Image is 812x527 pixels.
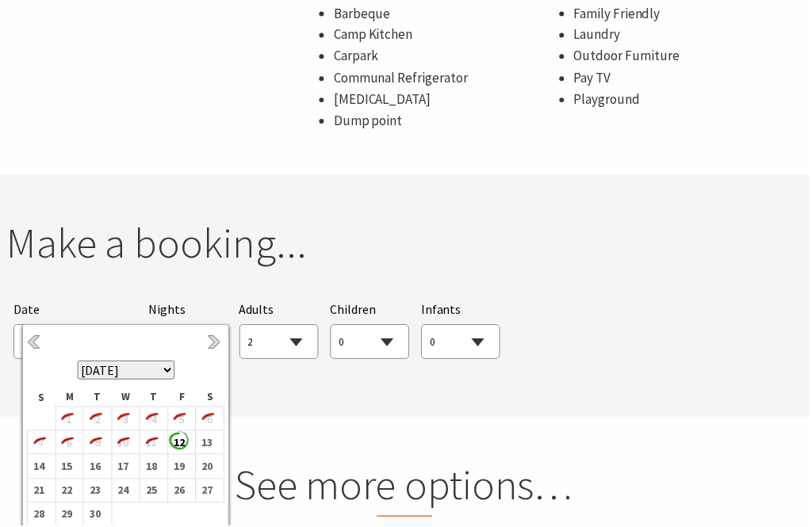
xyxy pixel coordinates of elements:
[197,480,225,504] td: 27
[56,506,77,526] b: 29
[335,25,559,46] li: Camp Kitchen
[576,90,800,111] li: Playground
[84,411,105,431] i: 2
[140,389,169,408] th: T
[28,456,56,480] td: 14
[168,433,197,456] td: 12
[28,389,56,408] th: S
[56,482,77,502] b: 22
[113,458,133,479] b: 17
[28,458,48,479] b: 14
[112,456,140,480] td: 17
[140,458,161,479] b: 18
[168,389,197,408] th: F
[576,46,800,67] li: Outdoor Furniture
[197,433,225,456] td: 13
[335,68,559,90] li: Communal Refrigerator
[331,303,377,319] span: Children
[197,411,217,431] i: 6
[240,303,275,319] span: Adults
[197,456,225,480] td: 20
[140,482,161,502] b: 25
[197,389,225,408] th: S
[56,458,77,479] b: 15
[84,482,105,502] b: 23
[84,506,105,526] b: 30
[140,411,161,431] i: 4
[197,458,217,479] b: 20
[84,434,105,455] i: 9
[576,68,800,90] li: Pay TV
[112,480,140,504] td: 24
[84,458,105,479] b: 16
[28,480,56,504] td: 21
[56,411,77,431] i: 1
[56,480,84,504] td: 22
[197,434,217,455] b: 13
[576,3,800,25] li: Family Friendly
[423,303,463,319] span: Infants
[169,482,190,502] b: 26
[140,480,169,504] td: 25
[335,111,559,132] li: Dump point
[169,434,190,455] b: 12
[150,462,661,519] h2: See more options…
[168,480,197,504] td: 26
[13,301,136,361] div: Please choose your desired arrival date
[28,506,48,526] b: 28
[168,456,197,480] td: 19
[28,434,48,455] i: 7
[112,389,140,408] th: W
[169,411,190,431] i: 5
[13,303,40,319] span: Date
[149,301,186,322] span: Nights
[56,434,77,455] i: 8
[56,389,84,408] th: M
[113,434,133,455] i: 10
[169,458,190,479] b: 19
[6,220,806,270] h2: Make a booking...
[84,480,113,504] td: 23
[84,456,113,480] td: 16
[335,3,559,25] li: Barbeque
[197,482,217,502] b: 27
[28,482,48,502] b: 21
[149,301,228,361] div: Choose a number of nights
[140,456,169,480] td: 18
[113,411,133,431] i: 3
[113,482,133,502] b: 24
[56,456,84,480] td: 15
[335,46,559,67] li: Carpark
[335,90,559,111] li: [MEDICAL_DATA]
[576,25,800,46] li: Laundry
[140,434,161,455] i: 11
[84,389,113,408] th: T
